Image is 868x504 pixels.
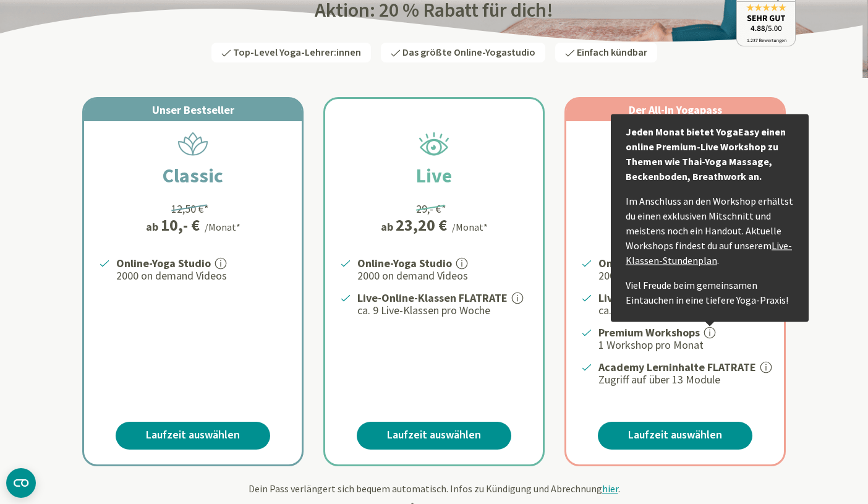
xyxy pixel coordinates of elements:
span: Der All-In Yogapass [629,103,722,117]
p: 1 Workshop pro Monat [598,338,769,352]
div: 10,- € [161,217,200,233]
p: Im Anschluss an den Workshop erhältst du einen exklusiven Mitschnitt und meistens noch ein Handou... [626,193,794,267]
div: 29,- €* [416,200,446,217]
p: Zugriff auf über 13 Module [598,372,769,387]
h2: Premium [606,161,745,190]
span: hier [602,482,618,495]
p: Viel Freude beim gemeinsamen Eintauchen in eine tiefere Yoga-Praxis! [626,277,794,307]
span: ab [381,218,396,235]
strong: Academy Lerninhalte FLATRATE [598,360,756,374]
p: ca. 9 Live-Klassen pro Woche [357,303,528,318]
h2: Classic [133,161,253,190]
div: 23,20 € [396,217,447,233]
p: 2000 on demand Videos [357,268,528,283]
span: Das größte Online-Yogastudio [402,46,535,59]
span: Unser Bestseller [152,103,234,117]
span: ab [146,218,161,235]
div: /Monat* [205,220,240,234]
a: Laufzeit auswählen [116,422,270,450]
strong: Online-Yoga Studio [116,256,211,270]
strong: Premium Workshops [598,325,700,340]
p: ca. 9 Live-Klassen pro Woche [598,303,769,318]
p: 2000 on demand Videos [598,268,769,283]
a: Laufzeit auswählen [598,422,752,450]
div: 12,50 €* [171,200,209,217]
strong: Online-Yoga Studio [357,256,452,270]
h2: Live [386,161,482,190]
strong: Online-Yoga Studio [598,256,693,270]
span: Top-Level Yoga-Lehrer:innen [233,46,361,59]
a: Laufzeit auswählen [357,422,511,450]
strong: Live-Online-Klassen FLATRATE [598,291,749,305]
strong: Jeden Monat bietet YogaEasy einen online Premium-Live Workshop zu Themen wie Thai-Yoga Massage, B... [626,125,786,182]
div: /Monat* [452,220,488,234]
strong: Live-Online-Klassen FLATRATE [357,291,508,305]
p: 2000 on demand Videos [116,268,287,283]
button: CMP-Widget öffnen [6,468,36,498]
span: Einfach kündbar [577,46,647,59]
